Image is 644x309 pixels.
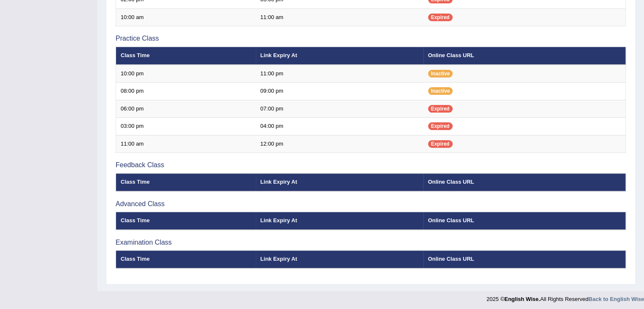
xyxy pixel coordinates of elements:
[116,161,626,169] h3: Feedback Class
[256,135,423,153] td: 12:00 pm
[423,251,626,268] th: Online Class URL
[428,105,453,113] span: Expired
[423,174,626,191] th: Online Class URL
[256,47,423,65] th: Link Expiry At
[116,200,626,208] h3: Advanced Class
[116,35,626,42] h3: Practice Class
[423,212,626,230] th: Online Class URL
[428,87,453,95] span: Inactive
[116,118,256,135] td: 03:00 pm
[256,100,423,118] td: 07:00 pm
[256,174,423,191] th: Link Expiry At
[116,239,626,246] h3: Examination Class
[423,47,626,65] th: Online Class URL
[116,174,256,191] th: Class Time
[116,8,256,26] td: 10:00 am
[256,65,423,83] td: 11:00 pm
[116,251,256,268] th: Class Time
[116,212,256,230] th: Class Time
[116,65,256,83] td: 10:00 pm
[589,296,644,302] a: Back to English Wise
[428,140,453,148] span: Expired
[116,83,256,100] td: 08:00 pm
[428,70,453,77] span: Inactive
[486,291,644,303] div: 2025 © All Rights Reserved
[256,8,423,26] td: 11:00 am
[256,118,423,135] td: 04:00 pm
[116,100,256,118] td: 06:00 pm
[428,122,453,130] span: Expired
[256,251,423,268] th: Link Expiry At
[116,135,256,153] td: 11:00 am
[504,296,540,302] strong: English Wise.
[256,212,423,230] th: Link Expiry At
[116,47,256,65] th: Class Time
[428,14,453,21] span: Expired
[256,83,423,100] td: 09:00 pm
